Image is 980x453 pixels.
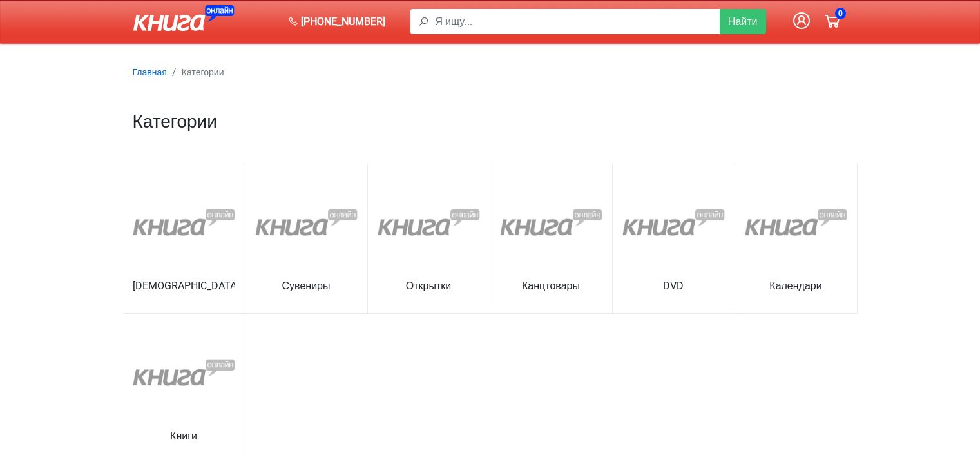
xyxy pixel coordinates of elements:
[745,281,847,300] a: Календари
[133,67,167,77] small: Главная
[133,111,848,133] h1: Категории
[255,281,358,300] a: Сувениры
[133,431,235,450] a: Книги
[301,14,385,30] span: [PHONE_NUMBER]
[835,8,846,19] span: 0
[378,281,480,300] a: Открытки
[500,281,602,300] a: Канцтовары
[133,281,235,300] a: [DEMOGRAPHIC_DATA]
[182,67,224,77] small: Категории
[817,5,848,38] a: 0
[283,9,390,35] a: [PHONE_NUMBER]
[436,9,720,34] input: Я ищу...
[720,9,766,34] button: Найти
[133,66,167,78] a: Главная
[622,281,725,300] a: DVD
[133,64,848,80] nav: breadcrumb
